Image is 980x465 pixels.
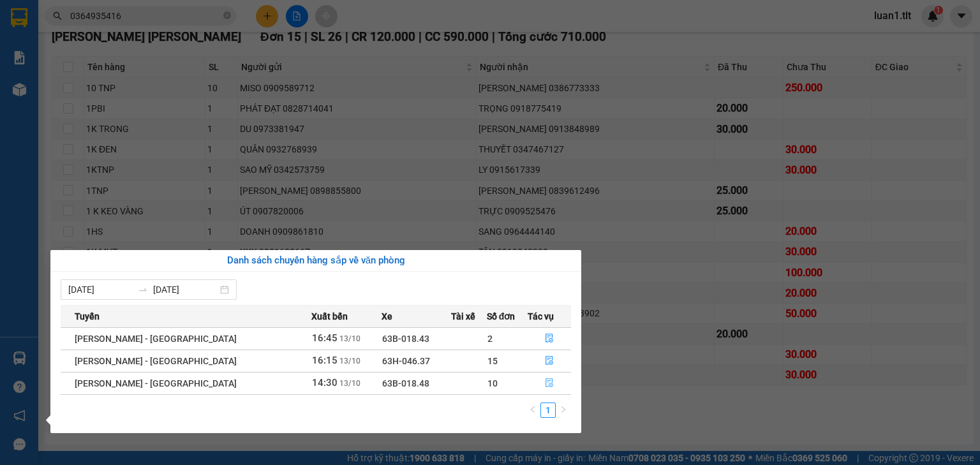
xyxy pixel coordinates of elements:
[382,309,392,323] span: Xe
[528,373,570,394] button: file-done
[153,283,218,297] input: Đến ngày
[528,309,554,323] span: Tác vụ
[382,378,429,388] span: 63B-018.48
[75,356,237,366] span: [PERSON_NAME] - [GEOGRAPHIC_DATA]
[138,284,148,295] span: to
[525,402,540,418] button: left
[487,309,516,323] span: Số đơn
[75,334,237,344] span: [PERSON_NAME] - [GEOGRAPHIC_DATA]
[312,377,338,388] span: 14:30
[540,402,556,418] li: 1
[545,334,554,344] span: file-done
[382,334,429,344] span: 63B-018.43
[556,402,571,418] button: right
[528,351,570,371] button: file-done
[541,403,555,417] a: 1
[312,332,338,344] span: 16:45
[525,402,540,418] li: Previous Page
[61,253,571,269] div: Danh sách chuyến hàng sắp về văn phòng
[545,356,554,366] span: file-done
[311,309,348,323] span: Xuất bến
[339,357,360,365] span: 13/10
[75,309,100,323] span: Tuyến
[560,406,567,413] span: right
[528,328,570,349] button: file-done
[487,356,498,366] span: 15
[138,284,148,295] span: swap-right
[339,379,360,388] span: 13/10
[312,355,338,366] span: 16:15
[339,334,360,343] span: 13/10
[75,378,237,388] span: [PERSON_NAME] - [GEOGRAPHIC_DATA]
[451,309,475,323] span: Tài xế
[487,378,498,388] span: 10
[487,334,493,344] span: 2
[545,378,554,388] span: file-done
[68,283,133,297] input: Từ ngày
[529,406,537,413] span: left
[556,402,571,418] li: Next Page
[382,356,430,366] span: 63H-046.37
